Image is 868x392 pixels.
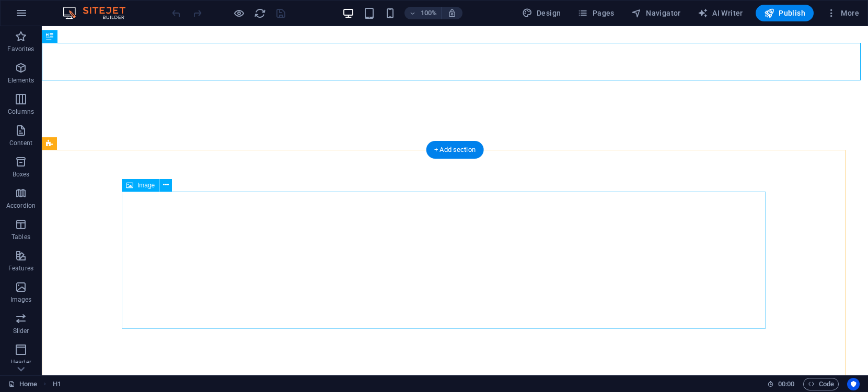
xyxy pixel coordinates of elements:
h6: Session time [767,378,795,390]
span: Design [522,8,561,18]
span: Pages [577,8,614,18]
div: + Add section [426,141,484,159]
button: More [822,5,863,21]
i: Reload page [254,7,266,19]
p: Tables [11,233,30,241]
button: reload [253,7,266,19]
p: Elements [8,76,34,85]
span: : [785,380,787,388]
nav: breadcrumb [53,378,61,390]
p: Favorites [7,45,34,53]
button: Pages [573,5,618,21]
button: Navigator [627,5,685,21]
a: Click to cancel selection. Double-click to open Pages [8,378,37,390]
span: Publish [764,8,805,18]
button: 100% [404,7,442,19]
span: Image [137,182,155,188]
i: On resize automatically adjust zoom level to fit chosen device. [447,8,457,18]
span: 00 00 [778,378,794,390]
p: Images [10,295,32,304]
button: AI Writer [693,5,747,21]
span: More [826,8,859,18]
button: Code [803,378,839,390]
span: Click to select. Double-click to edit [53,378,61,390]
button: Usercentrics [847,378,860,390]
div: Design (Ctrl+Alt+Y) [518,5,565,21]
span: Code [808,378,834,390]
p: Features [8,264,33,272]
p: Slider [13,327,29,335]
p: Columns [8,108,34,116]
button: Design [518,5,565,21]
p: Header [10,358,31,366]
span: AI Writer [698,8,743,18]
button: Click here to leave preview mode and continue editing [233,7,245,19]
span: Navigator [631,8,681,18]
button: Publish [756,5,814,21]
img: Editor Logo [60,7,138,19]
p: Boxes [13,170,30,179]
p: Accordion [6,201,36,210]
p: Content [9,139,32,147]
h6: 100% [420,7,437,19]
